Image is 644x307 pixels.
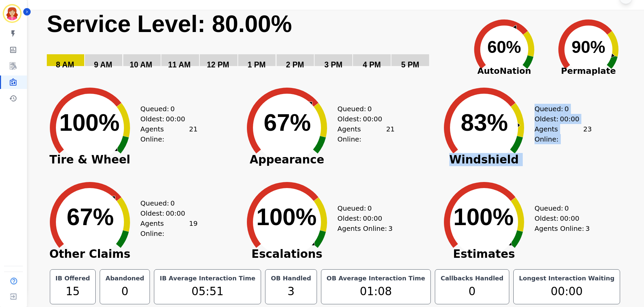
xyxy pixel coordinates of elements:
[140,124,198,144] div: Agents Online:
[565,203,569,213] span: 0
[67,204,114,230] text: 67%
[337,124,395,144] div: Agents Online:
[4,5,20,22] img: Bordered avatar
[535,203,585,213] div: Queued:
[236,251,337,257] span: Escalations
[140,198,191,208] div: Queued:
[104,274,146,283] div: Abandoned
[535,213,585,223] div: Oldest:
[367,203,372,213] span: 0
[439,283,505,300] div: 0
[168,60,191,69] text: 11 AM
[337,203,388,213] div: Queued:
[140,104,191,114] div: Queued:
[54,283,92,300] div: 15
[565,104,569,114] span: 0
[363,60,381,69] text: 4 PM
[269,274,312,283] div: OB Handled
[401,60,419,69] text: 5 PM
[453,204,514,230] text: 100%
[337,223,395,234] div: Agents Online:
[236,156,337,163] span: Appearance
[585,223,590,234] span: 3
[104,283,146,300] div: 0
[367,104,372,114] span: 0
[94,60,112,69] text: 9 AM
[535,114,585,124] div: Oldest:
[572,38,605,57] text: 90%
[324,60,343,69] text: 3 PM
[269,283,312,300] div: 3
[560,213,579,223] span: 00:00
[158,283,257,300] div: 05:51
[158,274,257,283] div: IB Average Interaction Time
[386,124,394,144] span: 21
[518,274,616,283] div: Longest Interaction Waiting
[535,223,592,234] div: Agents Online:
[189,124,197,144] span: 21
[46,10,461,79] svg: Service Level: 0%
[130,60,152,69] text: 10 AM
[286,60,304,69] text: 2 PM
[487,38,521,57] text: 60%
[535,104,585,114] div: Queued:
[189,218,197,239] span: 19
[207,60,229,69] text: 12 PM
[170,104,175,114] span: 0
[433,251,535,257] span: Estimates
[140,114,191,124] div: Oldest:
[56,60,74,69] text: 8 AM
[39,251,140,257] span: Other Claims
[388,223,393,234] span: 3
[166,208,185,218] span: 00:00
[535,124,592,144] div: Agents Online:
[518,283,616,300] div: 00:00
[256,204,317,230] text: 100%
[583,124,591,144] span: 23
[170,198,175,208] span: 0
[248,60,266,69] text: 1 PM
[325,283,427,300] div: 01:08
[325,274,427,283] div: OB Average Interaction Time
[166,114,185,124] span: 00:00
[337,104,388,114] div: Queued:
[439,274,505,283] div: Callbacks Handled
[39,156,140,163] span: Tire & Wheel
[363,213,382,223] span: 00:00
[140,208,191,218] div: Oldest:
[264,110,311,136] text: 67%
[461,110,508,136] text: 83%
[560,114,579,124] span: 00:00
[433,156,535,163] span: Windshield
[363,114,382,124] span: 00:00
[462,65,546,78] span: AutoNation
[546,65,631,78] span: Permaplate
[337,114,388,124] div: Oldest:
[47,11,292,37] text: Service Level: 80.00%
[59,110,120,136] text: 100%
[337,213,388,223] div: Oldest:
[140,218,198,239] div: Agents Online:
[54,274,92,283] div: IB Offered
